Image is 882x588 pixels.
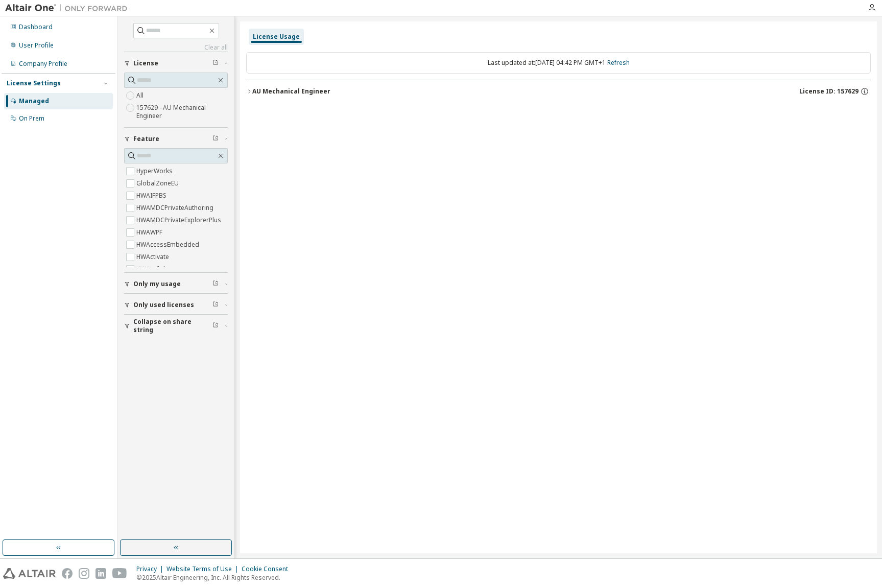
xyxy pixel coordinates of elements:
[242,565,294,573] div: Cookie Consent
[124,273,228,295] button: Only my usage
[253,33,300,41] div: License Usage
[246,80,871,103] button: AU Mechanical EngineerLicense ID: 157629
[212,322,219,330] span: Clear filter
[124,43,228,52] a: Clear all
[19,23,53,31] div: Dashboard
[79,568,89,579] img: instagram.svg
[133,301,194,309] span: Only used licenses
[136,251,171,263] label: HWActivate
[799,87,859,96] span: License ID: 157629
[136,102,228,122] label: 157629 - AU Mechanical Engineer
[607,58,630,67] a: Refresh
[19,41,54,50] div: User Profile
[7,79,61,87] div: License Settings
[166,565,242,573] div: Website Terms of Use
[19,97,49,105] div: Managed
[96,568,106,579] img: linkedin.svg
[136,226,164,239] label: HWAWPF
[252,87,330,96] div: AU Mechanical Engineer
[133,135,159,143] span: Feature
[62,568,73,579] img: facebook.svg
[246,52,871,74] div: Last updated at: [DATE] 04:42 PM GMT+1
[133,59,158,67] span: License
[212,59,219,67] span: Clear filter
[136,165,175,177] label: HyperWorks
[136,565,166,573] div: Privacy
[112,568,127,579] img: youtube.svg
[5,3,133,13] img: Altair One
[124,294,228,316] button: Only used licenses
[136,263,169,275] label: HWAcufwh
[124,52,228,75] button: License
[19,60,67,68] div: Company Profile
[19,114,44,123] div: On Prem
[212,280,219,288] span: Clear filter
[136,573,294,582] p: © 2025 Altair Engineering, Inc. All Rights Reserved.
[212,135,219,143] span: Clear filter
[136,89,146,102] label: All
[136,177,181,190] label: GlobalZoneEU
[136,190,169,202] label: HWAIFPBS
[124,128,228,150] button: Feature
[136,202,216,214] label: HWAMDCPrivateAuthoring
[133,280,181,288] span: Only my usage
[136,214,223,226] label: HWAMDCPrivateExplorerPlus
[136,239,201,251] label: HWAccessEmbedded
[212,301,219,309] span: Clear filter
[133,318,212,334] span: Collapse on share string
[124,315,228,337] button: Collapse on share string
[3,568,56,579] img: altair_logo.svg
